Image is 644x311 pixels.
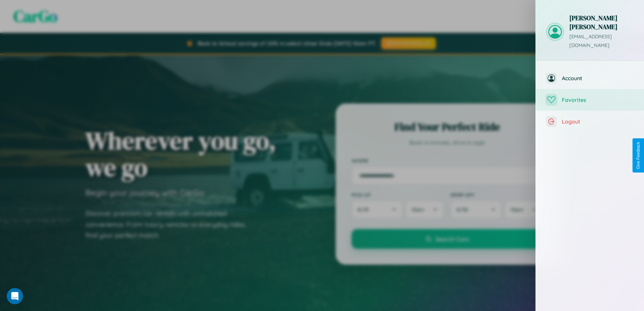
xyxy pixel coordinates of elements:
span: Account [562,75,634,82]
span: Logout [562,118,634,125]
button: Account [536,67,644,89]
button: Favorites [536,89,644,111]
h3: [PERSON_NAME] [PERSON_NAME] [569,14,634,31]
button: Logout [536,111,644,132]
div: Give Feedback [636,142,641,169]
div: Open Intercom Messenger [7,288,23,304]
p: [EMAIL_ADDRESS][DOMAIN_NAME] [569,32,634,50]
span: Favorites [562,96,634,103]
